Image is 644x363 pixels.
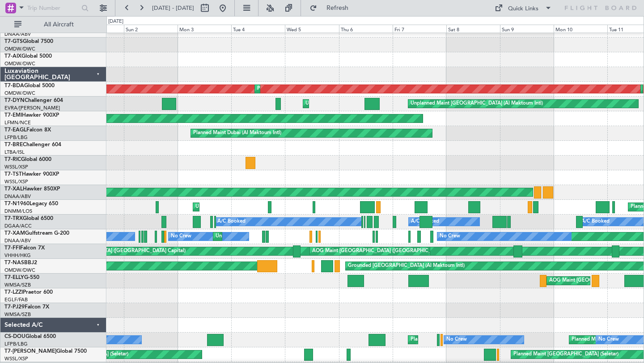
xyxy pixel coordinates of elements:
[4,231,69,236] a: T7-XAMGulfstream G-200
[4,260,24,266] span: T7-NAS
[339,25,393,33] div: Thu 6
[195,200,346,214] div: Unplanned Maint Lagos ([GEOGRAPHIC_DATA][PERSON_NAME])
[500,25,554,33] div: Sun 9
[4,311,31,318] a: WMSA/SZB
[4,178,28,185] a: WSSL/XSP
[4,193,31,200] a: DNAA/ABV
[217,215,246,228] div: A/C Booked
[348,259,465,273] div: Grounded [GEOGRAPHIC_DATA] (Al Maktoum Intl)
[4,275,39,280] a: T7-ELLYG-550
[4,260,37,266] a: T7-NASBBJ2
[4,142,23,148] span: T7-BRE
[446,333,467,346] div: No Crew
[4,341,28,347] a: LFPB/LBG
[285,25,339,33] div: Wed 5
[4,149,25,156] a: LTBA/ISL
[312,245,464,258] div: AOG Maint [GEOGRAPHIC_DATA] ([GEOGRAPHIC_DATA] Capital)
[4,98,25,103] span: T7-DYN
[124,25,178,33] div: Sun 2
[4,39,53,44] a: T7-GTSGlobal 7500
[508,4,538,13] div: Quick Links
[108,18,123,25] div: [DATE]
[4,134,28,141] a: LFPB/LBG
[4,119,31,126] a: LFMN/NCE
[319,5,356,11] span: Refresh
[4,31,31,38] a: DNAA/ABV
[4,46,35,52] a: OMDW/DWC
[171,230,191,243] div: No Crew
[4,304,49,310] a: T7-PJ29Falcon 7X
[4,304,25,310] span: T7-PJ29
[440,230,460,243] div: No Crew
[4,83,55,89] a: T7-BDAGlobal 5000
[4,172,22,177] span: T7-TST
[4,186,60,192] a: T7-XALHawker 850XP
[446,25,500,33] div: Sat 8
[4,216,23,221] span: T7-TRX
[4,223,32,229] a: DGAA/ACC
[4,127,26,133] span: T7-EAGL
[411,215,439,228] div: A/C Booked
[193,127,281,140] div: Planned Maint Dubai (Al Maktoum Intl)
[4,355,28,362] a: WSSL/XSP
[4,83,24,89] span: T7-BDA
[231,25,285,33] div: Tue 4
[4,231,25,236] span: T7-XAM
[4,90,35,97] a: OMDW/DWC
[4,54,21,59] span: T7-AIX
[4,290,53,295] a: T7-LZZIPraetor 600
[4,54,52,59] a: T7-AIXGlobal 5000
[4,142,61,148] a: T7-BREChallenger 604
[305,1,359,15] button: Refresh
[4,208,32,215] a: DNMM/LOS
[257,82,345,96] div: Planned Maint Dubai (Al Maktoum Intl)
[4,157,51,162] a: T7-RICGlobal 6000
[581,215,610,228] div: A/C Booked
[4,164,28,170] a: WSSL/XSP
[4,349,56,354] span: T7-[PERSON_NAME]
[4,60,35,67] a: OMDW/DWC
[4,296,28,303] a: EGLF/FAB
[4,113,59,118] a: T7-EMIHawker 900XP
[152,4,194,12] span: [DATE] - [DATE]
[4,201,30,207] span: T7-N1960
[4,334,25,339] span: CS-DOU
[4,290,23,295] span: T7-LZZI
[4,282,31,288] a: WMSA/SZB
[27,1,79,15] input: Trip Number
[4,267,35,274] a: OMDW/DWC
[490,1,556,15] button: Quick Links
[598,333,619,346] div: No Crew
[4,275,24,280] span: T7-ELLY
[10,17,97,32] button: All Aircraft
[4,201,58,207] a: T7-N1960Legacy 650
[411,97,543,110] div: Unplanned Maint [GEOGRAPHIC_DATA] (Al Maktoum Intl)
[4,98,63,103] a: T7-DYNChallenger 604
[4,127,51,133] a: T7-EAGLFalcon 8X
[4,105,60,111] a: EVRA/[PERSON_NAME]
[4,39,23,44] span: T7-GTS
[23,21,94,28] span: All Aircraft
[4,349,87,354] a: T7-[PERSON_NAME]Global 7500
[4,216,53,221] a: T7-TRXGlobal 6500
[393,25,446,33] div: Fri 7
[4,157,21,162] span: T7-RIC
[178,25,231,33] div: Mon 3
[216,230,322,243] div: Unplanned Maint Abuja ([PERSON_NAME] Intl)
[4,172,59,177] a: T7-TSTHawker 900XP
[4,113,22,118] span: T7-EMI
[4,186,23,192] span: T7-XAL
[305,97,420,110] div: Unplanned Maint [GEOGRAPHIC_DATA] (Riga Intl)
[411,333,551,346] div: Planned Maint [GEOGRAPHIC_DATA] ([GEOGRAPHIC_DATA])
[4,252,31,259] a: VHHH/HKG
[513,348,619,361] div: Planned Maint [GEOGRAPHIC_DATA] (Seletar)
[4,245,20,251] span: T7-FFI
[4,245,45,251] a: T7-FFIFalcon 7X
[4,334,56,339] a: CS-DOUGlobal 6500
[554,25,607,33] div: Mon 10
[4,237,31,244] a: DNAA/ABV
